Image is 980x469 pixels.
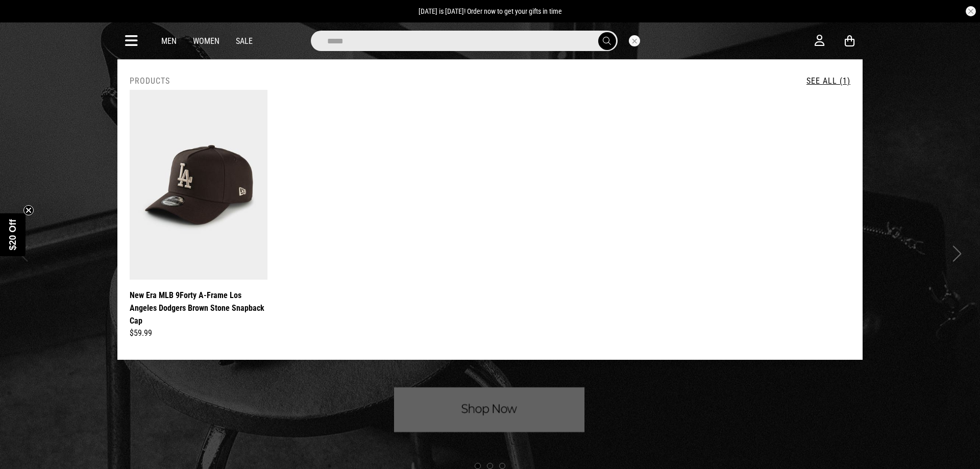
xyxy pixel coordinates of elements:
button: Close search [629,35,640,46]
a: Men [161,36,177,46]
a: Women [193,36,219,46]
img: New Era Mlb 9forty A-frame Los Angeles Dodgers Brown Stone Snapback Cap in Brown [130,90,267,280]
h2: Products [130,76,170,86]
button: Open LiveChat chat widget [8,4,39,35]
a: See All (1) [806,76,850,86]
div: $59.99 [130,327,267,339]
button: Close teaser [23,205,34,215]
span: $20 Off [8,219,18,250]
a: Sale [236,36,253,46]
a: New Era MLB 9Forty A-Frame Los Angeles Dodgers Brown Stone Snapback Cap [130,289,267,327]
span: [DATE] is [DATE]! Order now to get your gifts in time [419,7,562,15]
